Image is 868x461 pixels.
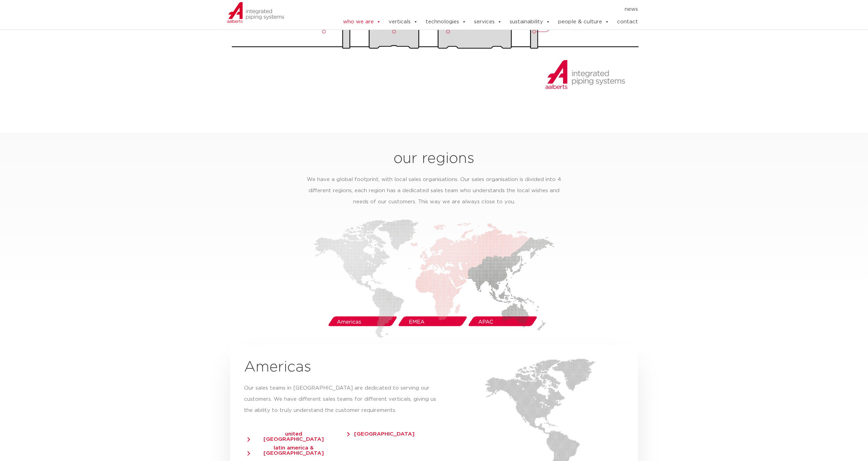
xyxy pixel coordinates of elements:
a: united [GEOGRAPHIC_DATA] [248,428,344,442]
a: services [474,15,502,29]
h2: our regions [230,150,638,167]
a: verticals [389,15,418,29]
span: latin america & [GEOGRAPHIC_DATA] [248,445,333,456]
a: news [625,4,638,15]
span: united [GEOGRAPHIC_DATA] [248,431,333,442]
nav: Menu [321,4,638,15]
p: Our sales teams in [GEOGRAPHIC_DATA] are dedicated to serving our customers. We have different sa... [244,383,443,416]
a: sustainability [510,15,550,29]
a: technologies [426,15,466,29]
a: who we are [343,15,381,29]
h2: Americas [244,359,443,376]
a: people & culture [558,15,609,29]
span: [GEOGRAPHIC_DATA] [347,431,414,437]
a: latin america & [GEOGRAPHIC_DATA] [248,442,344,456]
a: [GEOGRAPHIC_DATA] [347,428,425,437]
a: contact [617,15,638,29]
p: We have a global footprint, with local sales organisations. Our sales organisation is divided int... [302,174,567,208]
